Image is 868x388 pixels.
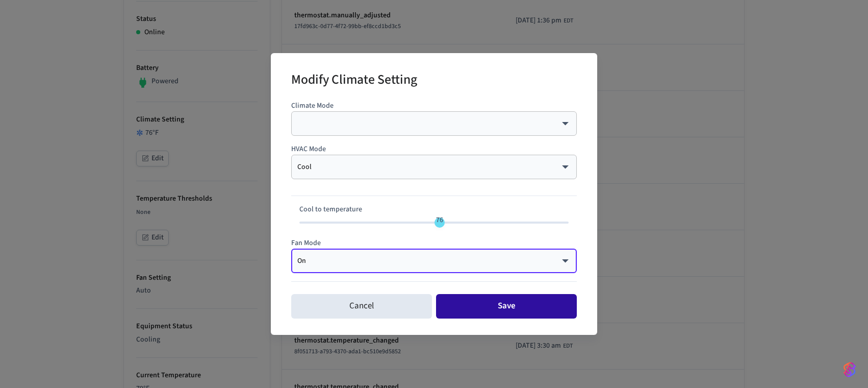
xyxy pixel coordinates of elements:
[299,204,569,215] p: Cool to temperature
[291,238,577,249] p: Fan Mode
[291,294,432,319] button: Cancel
[297,256,571,266] div: On
[297,162,571,172] div: Cool
[291,101,577,111] p: Climate Mode
[291,144,577,155] p: HVAC Mode
[436,215,443,225] span: 76
[844,361,856,378] img: SeamLogoGradient.69752ec5.svg
[291,65,417,96] h2: Modify Climate Setting
[436,294,577,319] button: Save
